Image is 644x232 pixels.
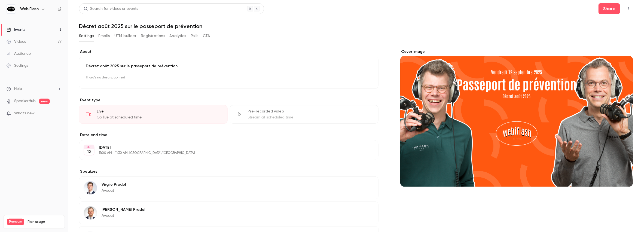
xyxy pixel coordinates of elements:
label: Speakers [79,169,379,174]
span: new [39,99,50,104]
p: [DATE] [99,145,350,150]
button: CTA [203,32,210,40]
p: Décret août 2025 sur le passeport de prévention [86,63,372,69]
section: Cover image [400,49,633,187]
label: About [79,49,379,54]
p: Avocat [102,188,126,193]
div: Events [7,27,25,32]
div: Settings [7,63,28,68]
iframe: Noticeable Trigger [55,111,62,116]
button: Share [599,3,620,14]
div: Pre-recorded videoStream at scheduled time [230,105,379,124]
div: Virgile PradelVirgile PradelAvocat [79,176,379,199]
a: SpeakerHub [14,98,36,104]
p: Avocat [102,213,145,218]
h1: Décret août 2025 sur le passeport de prévention [79,23,633,29]
span: Premium [7,219,24,225]
p: [PERSON_NAME] Pradel [102,207,145,212]
span: Help [14,86,22,92]
div: LiveGo live at scheduled time [79,105,228,124]
p: 12 [87,149,91,155]
div: Camille Pradel[PERSON_NAME] PradelAvocat [79,202,379,224]
p: There's no description yet [86,73,372,82]
h6: WebiFlash [20,6,39,12]
div: Videos [7,39,26,44]
img: Virgile Pradel [84,181,97,194]
img: Camille Pradel [84,206,97,219]
div: SEP [84,145,94,149]
div: Search for videos or events [84,6,138,12]
p: Virgile Pradel [102,182,126,187]
button: Settings [79,32,94,40]
label: Date and time [79,132,379,138]
img: WebiFlash [7,5,16,13]
span: What's new [14,111,35,116]
button: Registrations [141,32,165,40]
label: Cover image [400,49,633,54]
div: Audience [7,51,31,56]
button: Polls [191,32,199,40]
p: 11:00 AM - 11:30 AM, [GEOGRAPHIC_DATA]/[GEOGRAPHIC_DATA] [99,151,350,155]
p: Event type [79,97,379,103]
li: help-dropdown-opener [7,86,62,92]
div: Stream at scheduled time [248,115,372,120]
div: Live [97,109,221,114]
button: Emails [98,32,110,40]
button: UTM builder [114,32,136,40]
div: Pre-recorded video [248,109,372,114]
div: Go live at scheduled time [97,115,221,120]
span: Plan usage [28,220,61,224]
button: Analytics [169,32,186,40]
